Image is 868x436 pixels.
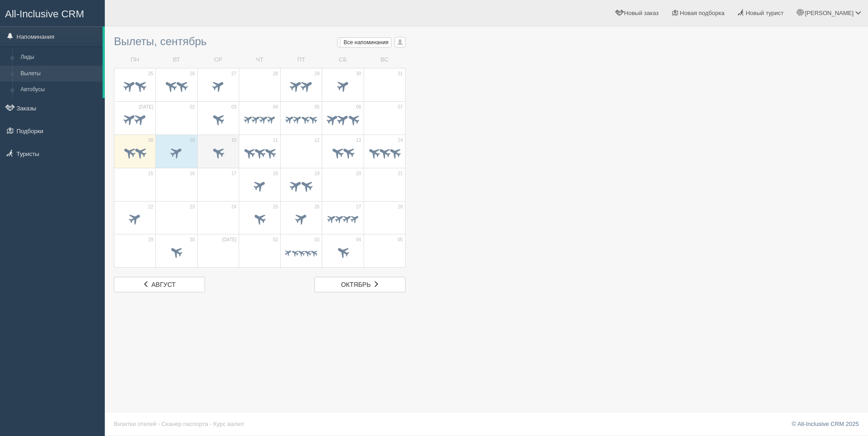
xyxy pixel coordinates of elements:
[624,10,659,16] span: Новый заказ
[190,104,195,110] span: 02
[139,104,153,110] span: [DATE]
[356,71,361,77] span: 30
[314,71,319,77] span: 29
[356,104,361,110] span: 06
[0,0,104,26] a: All-Inclusive CRM
[356,204,361,210] span: 27
[344,39,389,46] span: Все напоминания
[190,137,195,144] span: 09
[273,71,278,77] span: 28
[114,52,156,68] td: ПН
[281,52,322,68] td: ПТ
[314,277,406,292] a: октябрь
[190,71,195,77] span: 26
[398,71,403,77] span: 31
[231,104,236,110] span: 03
[148,137,153,144] span: 08
[356,137,361,144] span: 13
[5,8,84,20] span: All-Inclusive CRM
[222,237,236,243] span: [DATE]
[314,171,319,177] span: 19
[114,277,205,292] a: август
[231,204,236,210] span: 24
[805,10,853,16] span: [PERSON_NAME]
[314,137,319,144] span: 12
[398,237,403,243] span: 05
[197,52,239,68] td: СР
[273,237,278,243] span: 02
[190,171,195,177] span: 16
[746,10,784,16] span: Новый турист
[273,204,278,210] span: 25
[148,204,153,210] span: 22
[210,420,212,427] span: ·
[791,420,859,427] a: © All-Inclusive CRM 2025
[148,171,153,177] span: 15
[16,66,103,82] a: Вылеты
[680,10,724,16] span: Новая подборка
[16,49,103,66] a: Лиды
[273,171,278,177] span: 18
[114,36,406,47] h3: Вылеты, сентябрь
[356,171,361,177] span: 20
[398,137,403,144] span: 14
[398,171,403,177] span: 21
[364,52,405,68] td: ВС
[231,71,236,77] span: 27
[190,237,195,243] span: 30
[273,137,278,144] span: 11
[398,104,403,110] span: 07
[314,204,319,210] span: 26
[314,104,319,110] span: 05
[213,420,244,427] a: Курс валют
[398,204,403,210] span: 28
[156,52,197,68] td: ВТ
[356,237,361,243] span: 04
[190,204,195,210] span: 23
[148,237,153,243] span: 29
[161,420,208,427] a: Сканер паспорта
[148,71,153,77] span: 25
[231,137,236,144] span: 10
[16,82,103,98] a: Автобусы
[322,52,364,68] td: СБ
[114,420,156,427] a: Визитки отелей
[341,281,370,288] span: октябрь
[231,171,236,177] span: 17
[273,104,278,110] span: 04
[158,420,160,427] span: ·
[151,281,175,288] span: август
[314,237,319,243] span: 03
[239,52,280,68] td: ЧТ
